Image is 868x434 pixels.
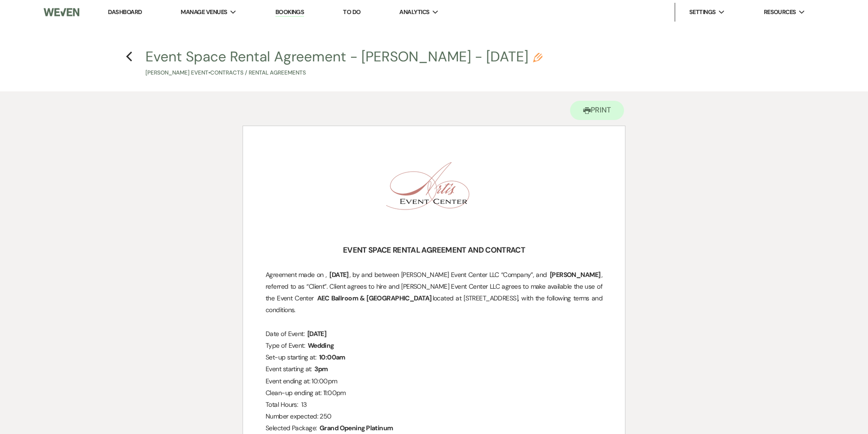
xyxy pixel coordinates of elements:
[399,7,429,17] span: Analytics
[319,423,394,434] span: Grand Opening Platinum
[275,8,305,17] a: Bookings
[266,399,602,411] p: Total Hours: 13
[689,7,716,17] span: Settings
[386,150,480,243] img: My project 1.PNG
[343,8,360,16] a: To Do
[266,270,327,279] span: Agreement made on ,
[549,269,602,280] span: [PERSON_NAME]
[266,422,602,434] p: Selected Package:
[316,293,433,304] span: AEC Ballroom & [GEOGRAPHIC_DATA]
[145,50,542,77] button: Event Space Rental Agreement - [PERSON_NAME] - [DATE][PERSON_NAME] Event•Contracts / Rental Agree...
[181,7,227,17] span: Manage Venues
[318,352,346,363] span: 10:00am
[764,7,796,17] span: Resources
[350,270,547,279] span: , by and between [PERSON_NAME] Event Center LLC “Company”, and
[266,294,604,314] span: located at [STREET_ADDRESS], with the following terms and conditions.
[266,411,602,422] p: Number expected: 250
[306,329,327,339] span: [DATE]
[266,352,602,363] p: Set-up starting at:
[266,340,602,352] p: Type of Event:
[328,269,350,280] span: [DATE]
[44,2,79,22] img: Weven Logo
[266,328,602,340] p: Date of Event:
[313,364,328,374] span: 3pm
[266,375,602,387] p: Event ending at: 10:00pm
[266,363,602,375] p: Event starting at:
[108,8,142,16] a: Dashboard
[145,68,542,77] p: [PERSON_NAME] Event • Contracts / Rental Agreements
[570,101,624,120] button: Print
[343,245,525,255] strong: EVENT SPACE RENTAL AGREEMENT AND CONTRACT
[266,387,602,399] p: Clean-up ending at: 11:00pm
[307,340,335,351] span: Wedding
[266,270,604,302] span: , referred to as “Client”. Client agrees to hire and [PERSON_NAME] Event Center LLC agrees to mak...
